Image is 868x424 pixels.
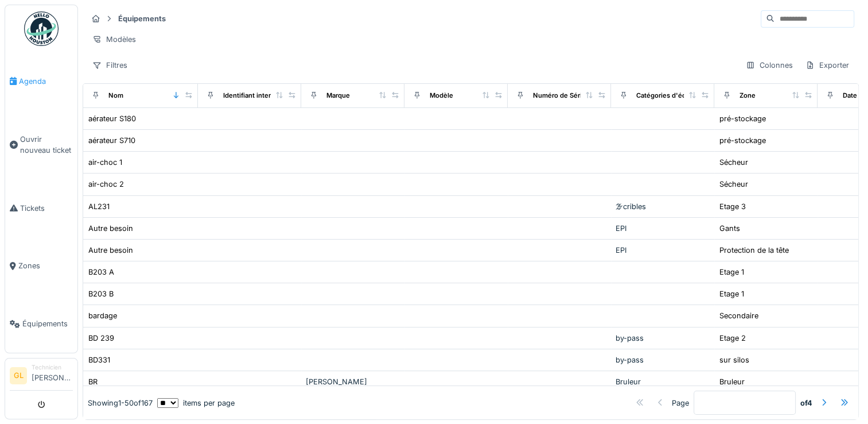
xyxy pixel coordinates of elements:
[88,245,133,256] div: Autre besoin
[5,295,77,353] a: Équipements
[616,333,710,344] div: by-pass
[10,363,73,391] a: GL Technicien[PERSON_NAME]
[87,57,133,74] div: Filtres
[88,354,110,365] div: BD331
[800,57,854,74] div: Exporter
[10,367,27,384] li: GL
[22,318,73,329] span: Équipements
[88,288,114,299] div: B203 B
[18,260,73,271] span: Zones
[88,179,124,190] div: air-choc 2
[739,91,756,101] div: Zone
[616,376,710,387] div: Bruleur
[719,245,789,256] div: Protection de la tête
[88,113,136,124] div: aérateur S180
[32,363,73,388] li: [PERSON_NAME]
[88,398,153,408] div: Showing 1 - 50 of 167
[5,179,77,237] a: Tickets
[719,223,740,234] div: Gants
[88,333,114,344] div: BD 239
[5,237,77,295] a: Zones
[533,91,586,101] div: Numéro de Série
[24,11,59,46] img: Badge_color-CXgf-gQk.svg
[636,91,716,101] div: Catégories d'équipement
[430,91,453,101] div: Modèle
[108,91,123,101] div: Nom
[719,288,744,299] div: Etage 1
[719,201,746,212] div: Etage 3
[719,113,766,124] div: pré-stockage
[20,134,73,156] span: Ouvrir nouveau ticket
[326,91,350,101] div: Marque
[616,223,710,234] div: EPI
[88,223,133,234] div: Autre besoin
[719,354,749,365] div: sur silos
[306,376,400,387] div: [PERSON_NAME]
[800,398,812,408] strong: of 4
[719,333,746,344] div: Etage 2
[719,310,758,321] div: Secondaire
[88,201,110,212] div: AL231
[719,376,745,387] div: Bruleur
[88,135,135,146] div: aérateur S710
[20,203,73,214] span: Tickets
[719,267,744,277] div: Etage 1
[5,110,77,179] a: Ouvrir nouveau ticket
[616,201,710,212] div: 🌫cribles
[88,310,117,321] div: bardage
[88,267,114,277] div: B203 A
[88,157,122,168] div: air-choc 1
[719,179,748,190] div: Sécheur
[5,52,77,110] a: Agenda
[88,376,98,387] div: BR
[741,57,798,74] div: Colonnes
[223,91,279,101] div: Identifiant interne
[32,363,73,372] div: Technicien
[616,245,710,256] div: EPI
[157,398,235,408] div: items per page
[19,76,73,87] span: Agenda
[719,157,748,168] div: Sécheur
[114,13,170,24] strong: Équipements
[616,354,710,365] div: by-pass
[672,398,689,408] div: Page
[719,135,766,146] div: pré-stockage
[87,31,141,48] div: Modèles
